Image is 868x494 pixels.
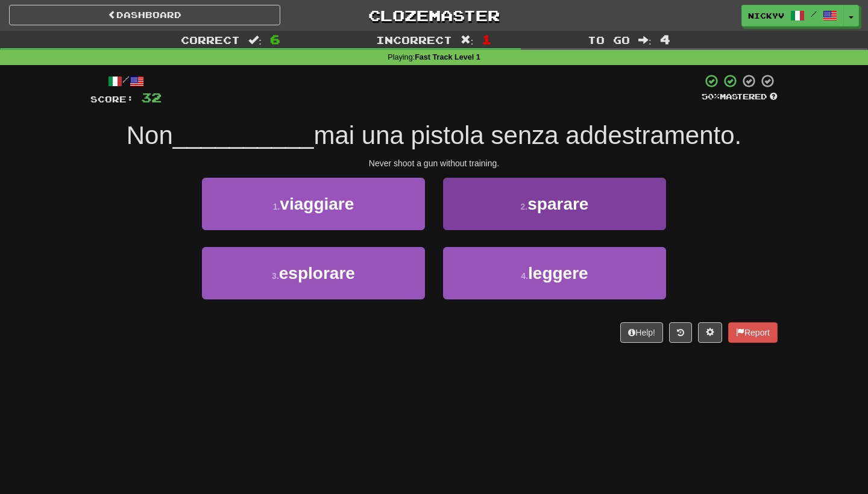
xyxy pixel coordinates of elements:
[741,5,844,27] a: nickyv /
[702,92,778,102] div: Mastered
[90,157,778,169] div: Never shoot a gun without training.
[588,34,630,46] span: To go
[638,35,652,45] span: :
[443,178,666,230] button: 2.sparare
[415,53,480,61] strong: Fast Track Level 1
[280,195,354,213] span: viaggiare
[298,5,570,26] a: Clozemaster
[811,10,817,18] span: /
[90,73,162,89] div: /
[461,35,474,45] span: :
[279,264,355,283] span: esplorare
[202,247,425,299] button: 3.esplorare
[376,34,452,46] span: Incorrect
[728,322,778,343] button: Report
[272,271,279,281] small: 3 .
[202,178,425,230] button: 1.viaggiare
[748,10,784,21] span: nickyv
[443,247,666,299] button: 4.leggere
[313,121,741,149] span: mai una pistola senza addestramento.
[669,322,692,343] button: Round history (alt+y)
[141,90,162,105] span: 32
[521,202,528,211] small: 2 .
[248,35,262,45] span: :
[181,34,240,46] span: Correct
[528,264,588,283] span: leggere
[270,32,280,46] span: 6
[273,202,280,211] small: 1 .
[90,94,134,104] span: Score:
[660,32,670,46] span: 4
[527,195,588,213] span: sparare
[702,92,720,101] span: 50 %
[521,271,528,281] small: 4 .
[9,5,280,25] a: Dashboard
[620,322,663,343] button: Help!
[127,121,173,149] span: Non
[482,32,492,46] span: 1
[173,121,314,149] span: __________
